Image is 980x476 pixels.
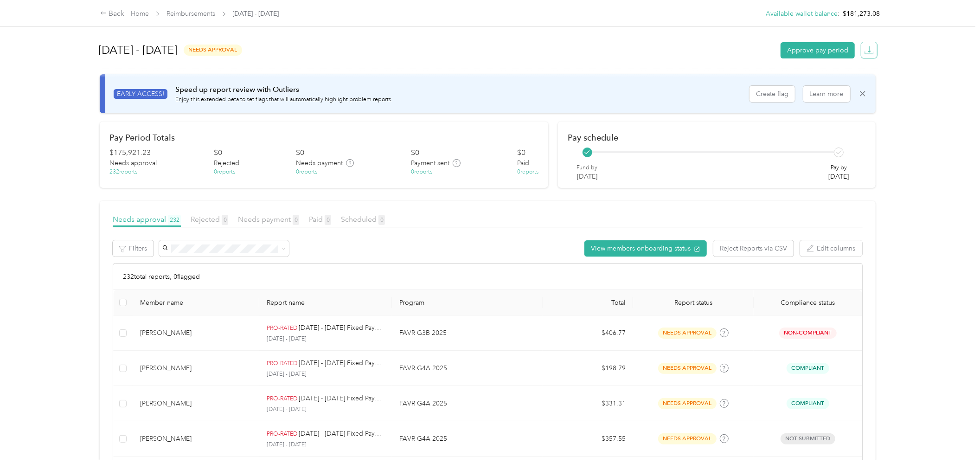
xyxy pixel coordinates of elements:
[658,398,717,409] span: needs approval
[829,172,849,181] p: [DATE]
[658,328,717,338] span: needs approval
[293,215,299,225] span: 0
[843,9,880,19] span: $181,273.08
[517,158,529,168] span: Paid
[299,393,384,404] p: [DATE] - [DATE] Fixed Payment
[140,399,252,409] div: [PERSON_NAME]
[577,172,598,181] p: [DATE]
[658,433,717,444] span: needs approval
[392,386,543,421] td: FAVR G4A 2025
[517,168,538,176] div: 0 reports
[267,405,384,414] p: [DATE] - [DATE]
[543,315,633,351] td: $406.77
[214,168,235,176] div: 0 reports
[779,328,837,338] span: Non-Compliant
[140,299,252,307] div: Member name
[838,9,839,19] span: :
[109,168,137,176] div: 232 reports
[238,215,299,224] span: Needs payment
[167,10,215,18] a: Reimbursements
[378,215,385,225] span: 0
[584,240,707,257] button: View members onboarding status
[168,215,181,225] span: 232
[787,363,829,373] span: Compliant
[309,215,331,224] span: Paid
[267,395,297,403] p: PRO-RATED
[299,323,384,333] p: [DATE] - [DATE] Fixed Payment
[392,351,543,386] td: FAVR G4A 2025
[109,158,157,168] span: Needs approval
[411,148,419,159] div: $ 0
[296,158,343,168] span: Needs payment
[341,215,385,224] span: Scheduled
[829,164,849,172] p: Pay by
[233,9,279,19] span: [DATE] - [DATE]
[399,328,535,338] p: FAVR G3B 2025
[800,240,862,257] button: Edit columns
[98,39,177,61] h1: [DATE] - [DATE]
[392,315,543,351] td: FAVR G3B 2025
[131,10,149,18] a: Home
[781,433,835,444] span: Not submitted
[761,299,855,307] span: Compliance status
[267,370,384,379] p: [DATE] - [DATE]
[184,45,242,55] span: needs approval
[781,42,855,58] button: Approve pay period
[113,264,862,290] div: 232 total reports, 0 flagged
[392,421,543,457] td: FAVR G4A 2025
[749,86,795,102] button: Create flag
[325,215,331,225] span: 0
[299,429,384,439] p: [DATE] - [DATE] Fixed Payment
[296,148,304,159] div: $ 0
[803,86,850,102] button: Learn more
[411,168,432,176] div: 0 reports
[299,358,384,368] p: [DATE] - [DATE] Fixed Payment
[296,168,317,176] div: 0 reports
[392,290,543,315] th: Program
[267,441,384,449] p: [DATE] - [DATE]
[399,434,535,444] p: FAVR G4A 2025
[766,9,838,19] button: Available wallet balance
[411,158,449,168] span: Payment sent
[517,148,525,159] div: $ 0
[140,434,252,444] div: [PERSON_NAME]
[787,398,829,409] span: Compliant
[267,324,297,333] p: PRO-RATED
[267,335,384,343] p: [DATE] - [DATE]
[140,363,252,373] div: [PERSON_NAME]
[214,148,222,159] div: $ 0
[641,299,746,307] span: Report status
[109,148,151,159] div: $ 175,921.23
[713,240,794,257] button: Reject Reports via CSV
[140,328,252,338] div: [PERSON_NAME]
[100,8,124,19] div: Back
[133,290,259,315] th: Member name
[658,363,717,373] span: needs approval
[543,421,633,457] td: $357.55
[550,299,626,307] div: Total
[543,386,633,421] td: $331.31
[175,84,392,96] p: Speed up report review with Outliers
[399,363,535,373] p: FAVR G4A 2025
[577,164,598,172] p: Fund by
[222,215,228,225] span: 0
[191,215,228,224] span: Rejected
[399,399,535,409] p: FAVR G4A 2025
[114,89,167,99] span: EARLY ACCESS!
[543,351,633,386] td: $198.79
[113,215,181,224] span: Needs approval
[928,424,980,476] iframe: Everlance-gr Chat Button Frame
[267,360,297,368] p: PRO-RATED
[568,133,866,142] h2: Pay schedule
[113,240,154,257] button: Filters
[267,430,297,438] p: PRO-RATED
[259,290,392,315] th: Report name
[214,158,239,168] span: Rejected
[109,133,538,142] h2: Pay Period Totals
[175,96,392,104] p: Enjoy this extended beta to set flags that will automatically highlight problem reports.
